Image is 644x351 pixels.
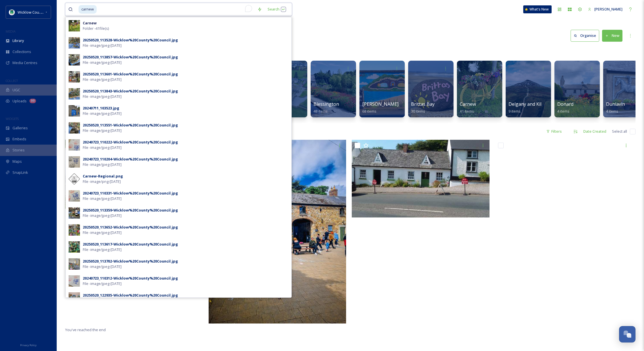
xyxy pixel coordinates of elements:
div: Search [265,4,289,15]
div: 20240723_110204-Wicklow%20County%20Council.jpg [83,157,178,162]
img: 55dbf320-212b-4104-92fe-95ce61fe93ec.jpg [69,173,80,185]
span: 4 items [557,109,569,114]
span: Uploads [12,98,27,104]
span: Galleries [12,125,28,131]
div: 20250520_122935-Wicklow%20County%20Council.jpg [83,293,178,298]
span: Collections [12,49,31,54]
button: Organise [571,30,599,41]
span: File - image/jpeg - [DATE] [83,264,122,269]
div: 20250520_113857-Wicklow%20County%20Council.jpg [83,54,178,60]
a: Donard4 items [557,102,573,114]
a: Privacy Policy [20,341,37,348]
span: File - image/jpeg - [DATE] [83,145,122,150]
img: f3e29045-d344-43d5-a0ba-897e8430b1e6.jpg [69,190,80,202]
span: Stories [12,147,25,153]
span: File - image/jpeg - [DATE] [83,111,122,116]
div: Filters [543,126,565,137]
img: 1b40dec6-2c23-4b1d-99b8-56ea2ee70e42.jpg [69,241,80,253]
a: Organise [571,30,602,41]
div: 20240723_110222-Wicklow%20County%20Council.jpg [83,139,178,145]
div: 20250520_113702-Wicklow%20County%20Council.jpg [83,259,178,264]
span: COLLECT [6,79,18,83]
a: Carnew41 items [460,102,476,114]
img: 20240711_102827.jpg [69,20,80,31]
img: 20240711_103523.jpg [69,105,80,117]
span: 4 items [606,109,618,114]
span: SnapLink [12,170,28,175]
span: UGC [12,87,20,93]
span: Carnew [460,101,476,107]
a: Blessington48 items [313,102,339,114]
span: 9 items [509,109,521,114]
span: Library [12,38,24,43]
img: d55b35f9-45d4-4335-a298-4b156505d150.jpg [69,224,80,236]
span: File - image/jpeg - [DATE] [83,196,122,201]
a: Delgany and Kilmacanogue9 items [509,102,566,114]
span: WIDGETS [6,117,19,121]
button: New [602,30,622,41]
span: carnew [79,5,97,13]
a: [PERSON_NAME] [585,4,625,15]
span: Wicklow County Council [18,9,58,15]
span: Delgany and Kilmacanogue [509,101,566,107]
div: 20250520_113617-Wicklow%20County%20Council.jpg [83,242,178,247]
div: 20250520_113843-Wicklow%20County%20Council.jpg [83,88,178,94]
span: Donard [557,101,573,107]
span: 48 items [313,109,328,114]
div: 20240723_110331-Wicklow%20County%20Council.jpg [83,191,178,196]
span: File - image/jpeg - [DATE] [83,213,122,218]
span: File - image/jpeg - [DATE] [83,281,122,286]
span: 4 file s [65,129,75,134]
img: fa0c80e8-c81f-4e86-bdf0-c7e5e9149341.jpg [69,71,80,83]
span: 68 items [362,109,376,114]
a: What's New [523,5,552,13]
span: File - image/jpeg - [DATE] [83,43,122,48]
span: File - image/jpeg - [DATE] [83,247,122,252]
div: 20240723_110312-Wicklow%20County%20Council.jpg [83,276,178,281]
span: Folder - 41 file(s) [83,26,109,31]
img: download%20(9).png [9,9,15,15]
img: 608dd7fb-1a6c-412c-892e-23c3938100d0.jpg [69,54,80,65]
div: 20250520_113528-Wicklow%20County%20Council.jpg [83,37,178,43]
a: Dunlavin4 items [606,102,625,114]
img: Weavers Cottage Image Clonegal.jpg [352,140,490,217]
a: [PERSON_NAME]68 items [362,102,399,114]
span: [PERSON_NAME] [362,101,399,107]
span: Brittas Bay [411,101,435,107]
input: To enrich screen reader interactions, please activate Accessibility in Grammarly extension settings [97,3,255,16]
img: 53a4ea66-8ee3-47a6-ae77-865616f7542b.jpg [69,122,80,134]
span: Blessington [313,101,339,107]
img: 2fd86310-7884-452e-8650-4bfc86b1384c.jpg [69,88,80,100]
span: 30 items [411,109,425,114]
span: File - image/jpeg - [DATE] [83,94,122,99]
span: Media Centres [12,60,37,65]
div: 20250520_113551-Wicklow%20County%20Council.jpg [83,122,178,128]
div: Carnew-Regional.png [83,174,123,179]
div: Date Created [581,126,609,137]
span: MEDIA [6,29,16,33]
span: Dunlavin [606,101,625,107]
span: File - image/png - [DATE] [83,179,121,184]
strong: Carnew [83,20,97,26]
span: File - image/jpeg - [DATE] [83,60,122,65]
span: [PERSON_NAME] [594,7,622,12]
span: 41 items [460,109,474,114]
img: Wicklow Way Distressed Logo GREEN-01.png [495,140,633,237]
span: Privacy Policy [20,343,37,347]
div: 99 [29,99,36,103]
div: 20250520_113359-Wicklow%20County%20Council.jpg [83,208,178,213]
img: 6ce09b92-64a8-4fec-a5dd-8063ad33c847.jpg [69,207,80,219]
span: File - image/jpeg - [DATE] [83,128,122,133]
img: e77c6b89-9482-4ab0-87b7-983903fba050.jpg [69,139,80,151]
span: Maps [12,159,22,164]
span: Select all [612,129,627,134]
span: Embeds [12,136,26,142]
img: 36d87625-fd8b-43af-9fdf-212ef9c1abf1.jpg [69,156,80,168]
a: Brittas Bay30 items [411,102,435,114]
span: File - image/jpeg - [DATE] [83,77,122,82]
span: File - image/jpeg - [DATE] [83,230,122,235]
img: a4757c1e-f3a7-4a4e-a20f-5631479bbb5f.jpg [69,258,80,270]
div: 20240711_103523.jpg [83,105,119,111]
img: 4cf533bf-a2af-451e-8614-d757eb016fda.jpg [69,37,80,48]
